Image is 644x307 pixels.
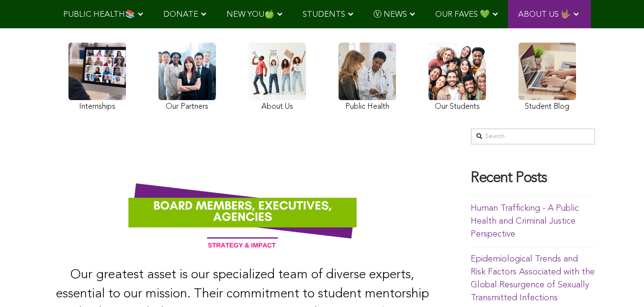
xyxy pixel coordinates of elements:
span: ABOUT US 🤟🏽 [518,11,571,19]
iframe: Chat Widget [596,261,644,307]
img: Dream-Team-Team-Stand-Up-Loyal-Board-Members-Banner-Assuaged [49,163,436,259]
span: OUR FAVES 💚 [435,11,490,19]
a: Human Trafficking - A Public Health and Criminal Justice Perspective [471,204,579,239]
input: Search [471,128,595,145]
span: Ⓥ NEWS [373,11,407,19]
span: STUDENTS [303,11,345,19]
h4: Recent Posts [471,171,595,187]
span: NEW YOU🍏 [226,11,274,19]
span: DONATE [163,11,198,19]
span: PUBLIC HEALTH📚 [63,11,135,19]
a: Epidemiological Trends and Risk Factors Associated with the Global Resurgence of Sexually Transmi... [471,255,595,302]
